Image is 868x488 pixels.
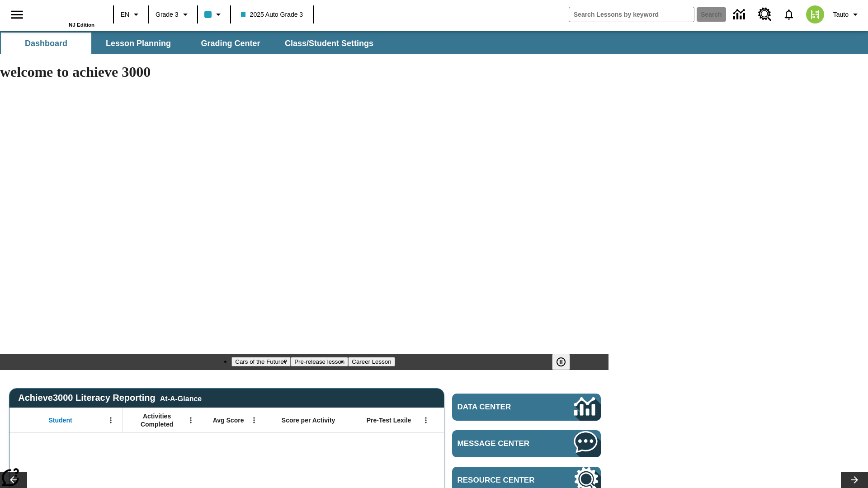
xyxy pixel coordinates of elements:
[106,38,171,49] span: Lesson Planning
[36,4,94,22] a: Home
[419,413,433,427] button: Open Menu
[93,33,184,54] button: Lesson Planning
[117,6,146,23] button: Language: EN, Select a language
[213,416,244,424] span: Avg Score
[833,10,849,19] span: Tauto
[25,38,67,49] span: Dashboard
[201,38,260,49] span: Grading Center
[18,393,202,403] span: Achieve3000 Literacy Reporting
[291,357,348,366] button: Slide 2 Pre-release lesson
[806,5,824,23] img: avatar image
[282,416,335,424] span: Score per Activity
[777,3,801,26] a: Notifications
[184,413,198,427] button: Open Menu
[69,22,94,28] span: NJ Edition
[121,10,129,19] span: EN
[104,413,118,427] button: Open Menu
[458,476,547,485] span: Resource Center
[753,2,777,27] a: Resource Center, Will open in new tab
[185,33,276,54] button: Grading Center
[367,416,411,424] span: Pre-Test Lexile
[285,38,373,49] span: Class/Student Settings
[49,416,72,424] span: Student
[841,472,868,488] button: Lesson carousel, Next
[801,3,830,26] button: Select a new avatar
[278,33,381,54] button: Class/Student Settings
[348,357,395,366] button: Slide 3 Career Lesson
[728,2,753,27] a: Data Center
[127,412,187,428] span: Activities Completed
[458,439,547,448] span: Message Center
[830,6,864,23] button: Profile/Settings
[452,430,601,457] a: Message Center
[201,6,227,23] button: Class color is light blue. Change class color
[552,354,579,370] div: Pause
[458,403,543,412] span: Data Center
[569,7,694,22] input: search field
[552,354,570,370] button: Pause
[1,33,91,54] button: Dashboard
[452,394,601,421] a: Data Center
[36,3,94,28] div: Home
[241,10,303,19] span: 2025 Auto Grade 3
[152,6,194,23] button: Grade: Grade 3, Select a grade
[156,10,179,19] span: Grade 3
[4,1,30,28] button: Open side menu
[231,357,291,366] button: Slide 1 Cars of the Future?
[160,393,202,403] div: At-A-Glance
[247,413,261,427] button: Open Menu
